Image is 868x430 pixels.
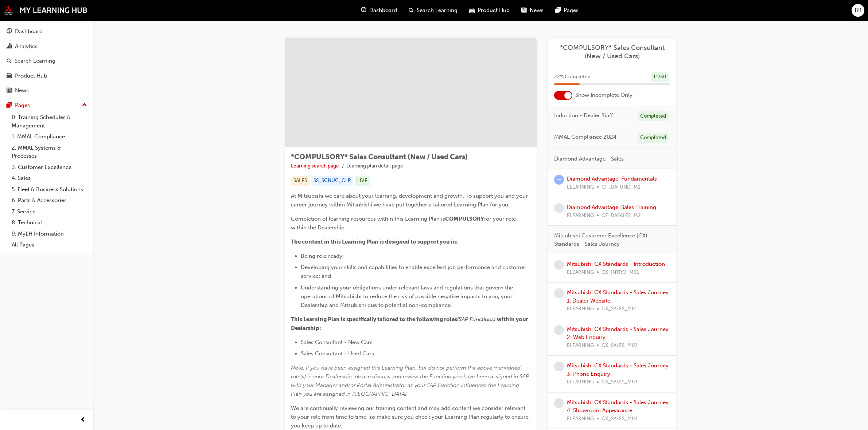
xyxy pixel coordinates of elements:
a: 4. Sales [9,173,90,184]
a: Mitsubishi CX Standards - Sales Journey 3: Phone Enquiry [567,362,669,377]
span: learningRecordVerb_NONE-icon [554,203,564,213]
span: ELEARNING [567,342,594,350]
a: 5. Fleet & Business Solutions [9,184,90,195]
span: learningRecordVerb_NONE-icon [554,398,564,408]
span: Diamond Advantage - Sales [554,155,624,163]
span: Completion of learning resources within this Learning Plan is [291,216,445,222]
span: for your role within the Dealership. [291,216,517,231]
span: CX_SALES_M03 [602,378,638,386]
a: Mitsubishi CX Standards - Sales Journey 1: Dealer Website [567,289,669,304]
span: learningRecordVerb_ATTEMPT-icon [554,175,564,185]
span: guage-icon [7,28,12,35]
span: CX_INTRO_M01 [602,268,639,277]
a: news-iconNews [515,3,549,18]
span: car-icon [469,6,475,15]
div: Dashboard [15,27,43,36]
a: Analytics [3,40,90,53]
img: mmal [4,5,87,15]
span: Search Learning [417,6,458,15]
a: 3. Customer Excellence [9,162,90,173]
div: SALES [291,176,310,186]
span: ELEARNING [567,415,594,423]
a: 7. Service [9,206,90,217]
span: Mitsubishi Customer Excellence (CX) Standards - Sales Journey [554,232,664,248]
span: ELEARNING [567,212,594,220]
span: ELEARNING [567,268,594,277]
span: At Mitsubishi we care about your learning, development and growth. To support you and your career... [291,193,529,208]
a: 1. MMAL Compliance [9,131,90,142]
span: CX_SALES_M01 [602,305,637,313]
a: Diamond Advantage: Sales Training [567,204,656,210]
span: Being role ready; [301,253,344,259]
span: We are continually reviewing our training content and may add content we consider relevant to you... [291,405,530,429]
span: Sales Consultant - Used Cars [301,350,374,357]
div: LIVE [355,176,370,186]
a: Diamond Advantage: Fundamentals [567,175,657,182]
span: COMPULSORY [445,216,484,222]
button: BB [852,4,864,17]
span: search-icon [409,6,414,15]
span: search-icon [7,58,12,64]
a: guage-iconDashboard [355,3,403,18]
button: Pages [3,99,90,112]
span: car-icon [7,73,12,79]
a: search-iconSearch Learning [403,3,463,18]
span: Note: If you have been assigned this Learning Plan, but do not perform the above mentioned role(s... [291,364,530,397]
span: CF_DAFUND_M1 [602,183,641,192]
a: Product Hub [3,69,90,83]
a: 6. Parts & Accessories [9,195,90,206]
span: Developing your skills and capabilities to enable excellent job performance and customer service;... [301,264,528,279]
span: Understanding your obligations under relevant laws and regulations that govern the operations of ... [301,284,514,308]
a: pages-iconPages [549,3,584,18]
a: All Pages [9,239,90,250]
span: (SAP Functions) [457,316,495,323]
a: Mitsubishi CX Standards - Sales Journey 2: Web Enquiry [567,326,669,341]
a: *COMPULSORY* Sales Consultant (New / Used Cars) [554,44,670,60]
span: learningRecordVerb_NONE-icon [554,288,564,298]
span: Induction - Dealer Staff [554,111,613,120]
span: Product Hub [478,6,510,15]
span: chart-icon [7,43,12,50]
div: Completed [638,111,669,121]
span: Pages [564,6,579,15]
div: Product Hub [15,72,47,80]
li: Learning plan detail page [346,162,403,170]
span: news-icon [7,87,12,94]
div: 11 / 50 [651,72,669,82]
span: BB [855,6,862,15]
span: CF_DASALES_M2 [602,212,641,220]
div: Search Learning [15,57,55,65]
a: 2. MMAL Systems & Processes [9,142,90,162]
span: MMAL Compliance 2024 [554,133,616,141]
span: learningRecordVerb_NONE-icon [554,325,564,335]
span: prev-icon [80,415,86,425]
span: Sales Consultant - New Cars [301,339,373,346]
span: CX_SALES_M02 [602,342,638,350]
div: Analytics [15,42,38,51]
span: guage-icon [361,6,366,15]
span: This Learning Plan is specifically tailored to the following roles [291,316,457,323]
a: Mitsubishi CX Standards - Introduction [567,261,665,267]
span: pages-icon [7,102,12,109]
a: Dashboard [3,25,90,38]
div: News [15,86,29,95]
span: 22 % Completed [554,73,591,81]
span: learningRecordVerb_NONE-icon [554,260,564,270]
div: Completed [638,133,669,143]
a: 0. Training Schedules & Management [9,112,90,131]
span: within your Dealership: [291,316,529,331]
a: 8. Technical [9,217,90,228]
span: learningRecordVerb_NONE-icon [554,362,564,371]
button: DashboardAnalyticsSearch LearningProduct HubNews [3,23,90,99]
a: car-iconProduct Hub [463,3,515,18]
span: News [530,6,544,15]
div: Pages [15,101,30,110]
span: Show Incomplete Only [575,91,632,99]
a: News [3,84,90,97]
a: Mitsubishi CX Standards - Sales Journey 4: Showroom Appearance [567,399,669,414]
span: *COMPULSORY* Sales Consultant (New / Used Cars) [291,153,468,161]
span: Dashboard [369,6,397,15]
a: Search Learning [3,54,90,68]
